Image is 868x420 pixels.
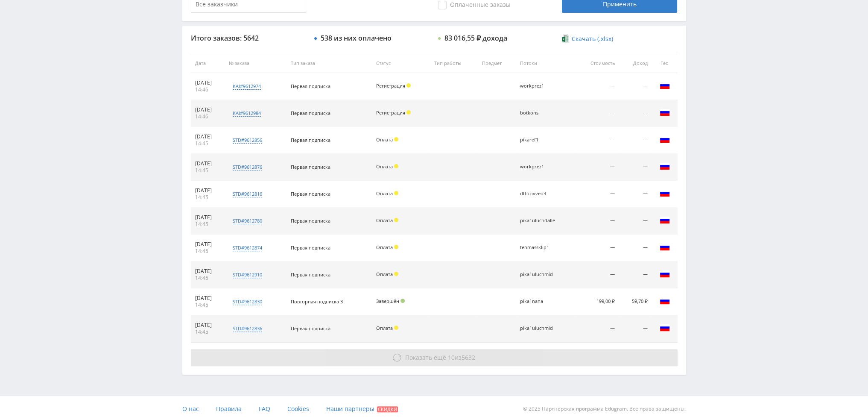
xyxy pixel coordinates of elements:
th: Тип заказа [286,54,372,73]
div: 14:45 [195,302,221,308]
div: [DATE] [195,160,221,167]
td: — [575,73,619,100]
button: Показать ещё 10из5632 [191,349,678,366]
td: — [619,261,652,288]
img: rus.png [660,323,670,333]
td: — [575,235,619,261]
td: — [575,100,619,127]
td: — [575,154,619,181]
td: — [619,315,652,342]
span: Холд [406,83,411,88]
span: Регистрация [376,109,405,116]
img: rus.png [660,161,670,171]
span: Оплата [376,244,393,250]
span: Оплата [376,271,393,277]
div: pika1nana [520,299,558,304]
div: 14:45 [195,275,221,282]
td: — [575,261,619,288]
div: [DATE] [195,187,221,194]
span: Оплата [376,325,393,331]
td: — [619,154,652,181]
div: 538 из них оплачено [321,34,392,42]
td: — [619,181,652,208]
span: 5632 [462,353,475,361]
td: 199,00 ₽ [575,288,619,315]
img: xlsx [562,34,569,43]
td: 59,70 ₽ [619,288,652,315]
div: std#9612874 [233,244,262,251]
div: 14:45 [195,329,221,335]
div: std#9612816 [233,191,262,197]
div: kai#9612974 [233,83,261,90]
span: Первая подписка [291,191,330,197]
img: rus.png [660,296,670,306]
img: rus.png [660,80,670,91]
span: Первая подписка [291,164,330,170]
div: std#9612836 [233,325,262,332]
span: Первая подписка [291,137,330,143]
span: Повторная подписка 3 [291,298,343,305]
span: Оплата [376,217,393,223]
div: pika1uluchmid [520,326,558,331]
div: pika1uluchdalle [520,218,558,223]
span: из [405,353,475,361]
th: № заказа [225,54,286,73]
div: kai#9612984 [233,110,261,117]
td: — [575,181,619,208]
td: — [619,100,652,127]
span: Первая подписка [291,325,330,332]
div: [DATE] [195,268,221,275]
th: Статус [372,54,430,73]
div: 14:46 [195,113,221,120]
td: — [575,208,619,235]
span: Наши партнеры [326,405,374,413]
div: pikaref1 [520,137,558,143]
span: Подтвержден [400,299,405,303]
div: std#9612876 [233,164,262,170]
span: Скидки [377,406,398,412]
div: [DATE] [195,241,221,248]
span: Холд [394,137,398,141]
span: Первая подписка [291,271,330,278]
td: — [619,127,652,154]
span: Холд [406,110,411,115]
span: Холд [394,218,398,222]
div: workprez1 [520,83,558,89]
div: [DATE] [195,295,221,302]
span: FAQ [259,405,270,413]
div: [DATE] [195,133,221,140]
div: tenmassklip1 [520,245,558,250]
th: Стоимость [575,54,619,73]
span: О нас [182,405,199,413]
div: botkons [520,110,558,116]
div: std#9612780 [233,217,262,224]
div: [DATE] [195,214,221,221]
div: 14:45 [195,140,221,147]
span: Правила [216,405,242,413]
span: Первая подписка [291,110,330,116]
div: std#9612856 [233,137,262,144]
div: std#9612830 [233,298,262,305]
td: — [575,127,619,154]
span: Холд [394,272,398,276]
span: 10 [448,353,455,361]
div: workprez1 [520,164,558,170]
span: Скачать (.xlsx) [572,35,613,42]
div: 83 016,55 ₽ дохода [444,34,507,42]
span: Холд [394,326,398,330]
span: Холд [394,164,398,168]
div: 14:46 [195,86,221,93]
td: — [575,315,619,342]
div: 14:45 [195,194,221,201]
a: Скачать (.xlsx) [562,35,613,43]
img: rus.png [660,242,670,252]
td: — [619,235,652,261]
span: Первая подписка [291,83,330,89]
span: Cookies [287,405,309,413]
th: Доход [619,54,652,73]
th: Гео [652,54,678,73]
img: rus.png [660,269,670,279]
span: Первая подписка [291,217,330,224]
img: rus.png [660,107,670,117]
div: 14:45 [195,221,221,228]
